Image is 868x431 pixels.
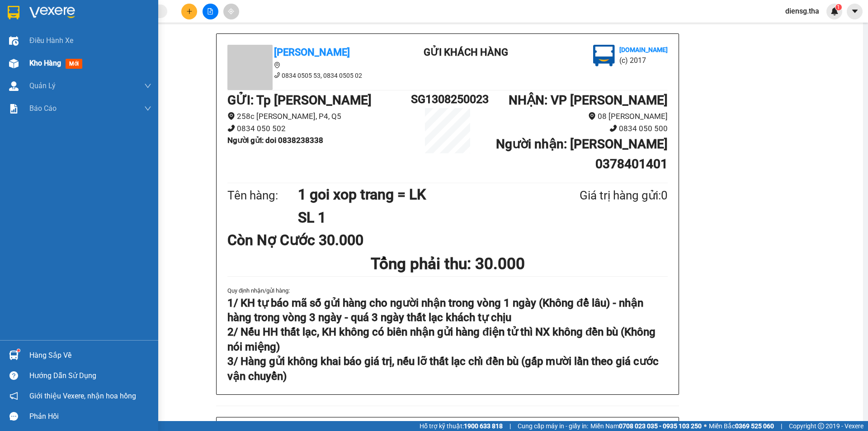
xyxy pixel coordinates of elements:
li: 258c [PERSON_NAME], P4, Q5 [227,110,411,123]
img: logo.jpg [98,11,120,33]
span: phone [227,124,235,132]
div: Giá trị hàng gửi: 0 [536,186,668,205]
b: [PERSON_NAME] [274,47,350,58]
strong: 0369 525 060 [735,422,774,430]
img: warehouse-icon [9,36,19,46]
img: warehouse-icon [9,59,19,68]
span: caret-down [851,7,859,15]
span: ⚪️ [704,424,707,428]
sup: 1 [17,349,20,352]
span: Miền Bắc [709,421,774,431]
li: 0834 0505 53, 0834 0505 02 [227,71,390,81]
strong: 2/ Nếu HH thất lạc, KH không có biên nhận gửi hàng điện tử thì NX không đền bù (Không nói miệng) [227,326,656,353]
span: file-add [207,8,213,14]
span: copyright [818,423,824,429]
li: 0834 050 502 [227,123,411,135]
img: warehouse-icon [9,81,19,91]
div: Phản hồi [29,410,151,423]
span: down [144,105,151,112]
strong: 0708 023 035 - 0935 103 250 [619,422,702,430]
span: | [509,421,511,431]
b: [PERSON_NAME] [11,58,51,101]
h1: SL 1 [298,206,536,229]
span: message [9,412,18,421]
img: logo.jpg [593,45,615,66]
b: Người nhận : [PERSON_NAME] 0378401401 [496,137,668,171]
span: question-circle [9,371,18,380]
span: Cung cấp máy in - giấy in: [518,421,588,431]
div: Hàng sắp về [29,349,151,362]
li: (c) 2017 [619,55,668,66]
b: GỬI : Tp [PERSON_NAME] [227,93,372,108]
img: icon-new-feature [830,7,839,15]
h1: Tổng phải thu: 30.000 [227,251,668,276]
button: caret-down [847,4,863,19]
li: (c) 2017 [76,43,124,54]
span: Quản Lý [29,80,56,91]
span: mới [66,59,82,69]
span: Báo cáo [29,103,57,114]
button: aim [223,4,239,19]
span: environment [227,112,235,120]
li: 08 [PERSON_NAME] [484,110,668,123]
h1: 1 goi xop trang = LK [298,183,536,206]
span: 1 [837,4,840,10]
span: notification [9,392,18,400]
span: plus [186,8,193,14]
span: environment [274,62,280,68]
strong: 3/ Hàng gửi không khai báo giá trị, nếu lỡ thất lạc chỉ đền bù (gấp mười lần theo giá cước vận ch... [227,355,659,382]
span: diensg.tha [778,5,826,17]
button: file-add [203,4,218,19]
b: NHẬN : VP [PERSON_NAME] [509,93,668,108]
span: phone [274,72,280,78]
span: | [781,421,782,431]
button: plus [181,4,197,19]
span: Điều hành xe [29,35,73,46]
b: [DOMAIN_NAME] [76,34,124,42]
img: solution-icon [9,104,19,114]
b: Gửi khách hàng [56,13,90,56]
span: down [144,82,151,90]
span: Hỗ trợ kỹ thuật: [420,421,503,431]
span: Kho hàng [29,59,61,67]
div: Quy định nhận/gửi hàng : [227,286,668,384]
img: warehouse-icon [9,350,19,360]
h1: SG1308250023 [411,90,484,108]
b: [DOMAIN_NAME] [619,46,668,53]
span: phone [609,124,617,132]
div: Hướng dẫn sử dụng [29,369,151,383]
span: aim [228,8,234,14]
div: Còn Nợ Cước 30.000 [227,229,373,251]
strong: 1/ KH tự báo mã số gửi hàng cho người nhận trong vòng 1 ngày (Không để lâu) - nhận hàng trong vòn... [227,297,643,324]
div: Tên hàng: [227,186,298,205]
li: 0834 050 500 [484,123,668,135]
sup: 1 [835,4,842,10]
strong: 1900 633 818 [464,422,503,430]
span: Miền Nam [590,421,702,431]
span: environment [588,112,596,120]
span: Giới thiệu Vexere, nhận hoa hồng [29,390,136,402]
b: Gửi khách hàng [424,47,508,58]
img: logo-vxr [8,6,19,19]
b: Người gửi : doi 0838238338 [227,136,323,145]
